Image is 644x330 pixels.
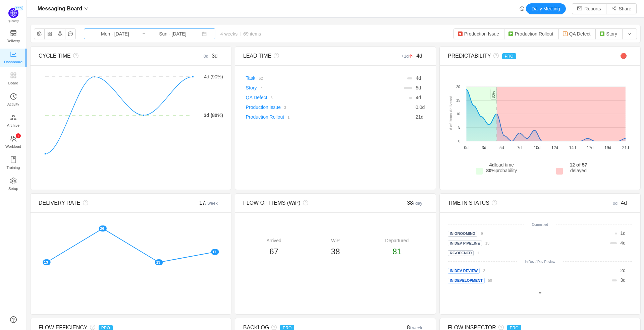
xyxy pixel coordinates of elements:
i: icon: gold [10,114,17,121]
i: icon: shop [10,30,17,37]
a: 9 [477,230,483,236]
i: icon: question-circle [301,200,308,205]
span: 3 [620,277,623,283]
span: LEAD TIME [243,53,271,59]
span: d [416,114,423,120]
small: 52 [259,76,263,80]
span: d [416,85,421,90]
button: icon: message [65,28,76,39]
small: +1d [401,54,417,59]
span: d [416,105,425,110]
span: 4 weeks [215,31,266,37]
a: Dashboard [10,51,17,65]
i: icon: arrow-up [409,54,413,58]
button: icon: mailReports [572,3,606,14]
tspan: 20 [456,85,460,89]
tspan: 7d [517,146,522,150]
tspan: 15 [456,98,460,103]
button: Daily Meeting [526,3,566,14]
small: 0d [613,201,621,206]
i: icon: question-circle [271,53,279,58]
span: 2 [620,268,623,273]
div: FLOW OF ITEMS (WiP) [243,199,382,207]
text: # of items delivered [449,96,453,130]
input: End date [146,30,200,38]
a: Task [246,75,256,81]
i: icon: team [10,135,17,142]
tspan: 0d [464,146,469,150]
small: 0d [204,54,212,59]
tspan: 14d [569,146,576,150]
i: icon: history [10,93,17,100]
button: icon: share-altShare [606,3,637,14]
img: Quantify [8,8,18,18]
span: 3d [212,53,218,59]
small: 59 [488,278,492,282]
a: Archive [10,115,17,128]
a: 3 [281,105,286,110]
i: icon: line-chart [10,51,17,58]
span: Dashboard [4,55,22,69]
span: 21 [416,114,421,120]
strong: 80% [486,168,495,173]
i: icon: calendar [202,31,207,36]
a: 52 [255,75,263,81]
strong: 12 of 57 [570,162,587,168]
small: 1 [477,251,479,255]
div: WiP [305,237,366,244]
tspan: 12d [551,146,558,150]
small: / day [413,201,422,206]
span: 69 items [243,31,261,37]
i: icon: down [84,7,88,11]
div: Arrived [243,237,305,244]
a: 7 [257,85,262,90]
small: Committed [532,223,548,226]
span: 81 [392,247,401,256]
a: Setup [10,178,17,191]
span: 5 [416,85,418,90]
span: lead time [486,162,517,173]
a: Training [10,157,17,170]
tspan: 0 [458,139,460,143]
span: Workload [5,140,21,153]
tspan: 17d [587,146,593,150]
small: 6 [271,96,273,100]
button: QA Defect [558,28,596,39]
i: icon: question-circle [496,325,504,330]
small: 9 [481,232,483,236]
input: Start date [88,30,142,38]
a: icon: question-circle [10,316,17,323]
button: icon: appstore [44,28,55,39]
span: d [620,268,626,273]
a: Activity [10,93,17,107]
span: d [416,95,421,100]
span: Archive [7,119,19,132]
span: Setup [8,182,18,195]
i: icon: history [520,6,524,11]
span: PRO [14,6,23,10]
span: In Dev Pipeline [448,241,482,246]
small: 1 [287,115,289,119]
span: 67 [269,247,278,256]
tspan: 3d [482,146,486,150]
a: QA Defect [246,95,267,100]
sup: 1 [16,133,21,138]
span: 1 [620,230,623,236]
span: 17 [199,200,218,206]
tspan: 19d [604,146,611,150]
div: PREDICTABILITY [448,52,586,60]
small: In Dev / Dev Review [525,260,555,264]
span: 4d [416,53,422,59]
button: Production Rollout [504,28,558,39]
div: TIME IN STATUS [448,199,586,207]
span: 0.0 [416,105,422,110]
a: 59 [485,277,492,283]
a: Delivery [10,30,17,44]
div: DELIVERY RATE [39,199,177,207]
span: d [620,277,626,283]
span: PRO [502,53,516,59]
div: 38 [382,199,428,207]
tspan: 5 [458,126,460,130]
tspan: 10 [456,112,460,116]
span: d [620,240,626,246]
